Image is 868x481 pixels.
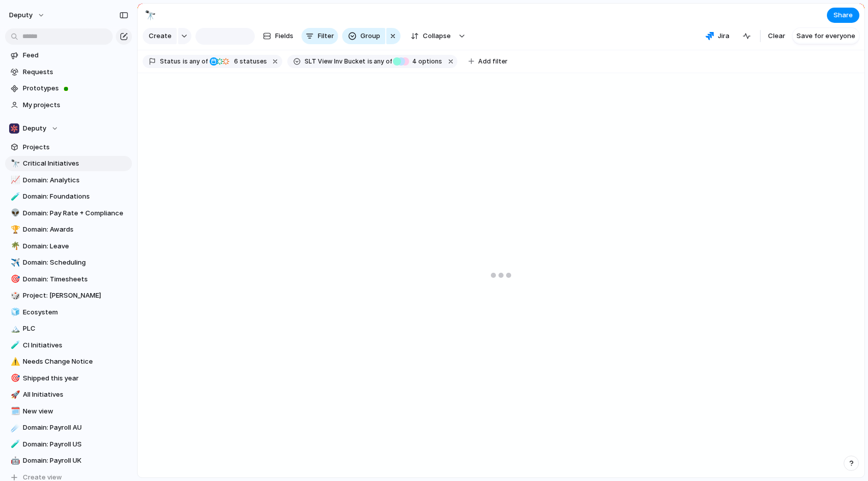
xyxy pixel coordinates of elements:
[209,56,269,67] button: 6 statuses
[5,354,132,369] a: ⚠️Needs Change Notice
[11,191,18,203] div: 🧪
[5,321,132,336] div: 🏔️PLC
[11,224,18,236] div: 🏆
[393,56,444,67] button: 4 options
[9,439,19,450] button: 🧪
[5,65,132,80] a: Requests
[5,453,132,468] a: 🤖Domain: Payroll UK
[9,274,19,284] button: 🎯
[9,241,19,251] button: 🌴
[23,208,128,218] span: Domain: Pay Rate + Compliance
[5,156,132,171] a: 🔭Critical Initiatives
[305,57,365,66] span: SLT View Inv Bucket
[702,28,733,44] button: Jira
[23,373,128,383] span: Shipped this year
[23,191,128,202] span: Domain: Foundations
[23,456,128,466] span: Domain: Payroll UK
[11,207,18,219] div: 👽
[9,175,19,185] button: 📈
[365,56,394,67] button: isany of
[5,239,132,254] div: 🌴Domain: Leave
[23,423,128,433] span: Domain: Payroll AU
[11,356,18,368] div: ⚠️
[5,387,132,402] a: 🚀All Initiatives
[11,306,18,318] div: 🧊
[5,420,132,435] a: ☄️Domain: Payroll AU
[423,31,451,41] span: Collapse
[9,191,19,202] button: 🧪
[23,258,128,268] span: Domain: Scheduling
[792,28,859,44] button: Save for everyone
[23,406,128,416] span: New view
[142,7,158,23] button: 🔭
[5,338,132,353] div: 🧪CI Initiatives
[9,225,19,235] button: 🏆
[9,456,19,466] button: 🤖
[23,390,128,400] span: All Initiatives
[23,274,128,284] span: Domain: Timesheets
[9,158,19,169] button: 🔭
[5,255,132,270] a: ✈️Domain: Scheduling
[23,439,128,450] span: Domain: Payroll US
[11,174,18,186] div: 📈
[5,7,50,23] button: deputy
[5,206,132,221] a: 👽Domain: Pay Rate + Compliance
[409,57,418,65] span: 4
[11,405,18,417] div: 🗓️
[9,291,19,301] button: 🎲
[768,31,785,41] span: Clear
[23,225,128,235] span: Domain: Awards
[409,57,442,66] span: options
[23,175,128,185] span: Domain: Analytics
[5,81,132,96] a: Prototypes
[181,56,210,67] button: isany of
[23,67,128,77] span: Requests
[23,241,128,251] span: Domain: Leave
[9,390,19,400] button: 🚀
[462,54,514,69] button: Add filter
[5,48,132,63] a: Feed
[231,57,240,65] span: 6
[5,437,132,452] a: 🧪Domain: Payroll US
[9,307,19,317] button: 🧊
[9,373,19,383] button: 🎯
[5,189,132,204] div: 🧪Domain: Foundations
[9,340,19,350] button: 🧪
[5,305,132,320] a: 🧊Ecosystem
[143,28,177,44] button: Create
[11,323,18,335] div: 🏔️
[833,10,853,20] span: Share
[23,100,128,110] span: My projects
[11,455,18,467] div: 🤖
[9,258,19,268] button: ✈️
[11,158,18,170] div: 🔭
[5,173,132,188] a: 📈Domain: Analytics
[9,10,32,20] span: deputy
[11,290,18,302] div: 🎲
[145,8,156,22] div: 🔭
[23,291,128,301] span: Project: [PERSON_NAME]
[231,57,267,66] span: statuses
[5,272,132,287] a: 🎯Domain: Timesheets
[5,371,132,386] a: 🎯Shipped this year
[23,83,128,93] span: Prototypes
[23,158,128,169] span: Critical Initiatives
[160,57,181,66] span: Status
[11,438,18,450] div: 🧪
[23,340,128,350] span: CI Initiatives
[478,57,508,66] span: Add filter
[11,273,18,285] div: 🎯
[342,28,385,44] button: Group
[5,222,132,237] a: 🏆Domain: Awards
[9,423,19,433] button: ☄️
[23,50,128,60] span: Feed
[23,307,128,317] span: Ecosystem
[405,28,456,44] button: Collapse
[318,31,334,41] span: Filter
[373,57,392,66] span: any of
